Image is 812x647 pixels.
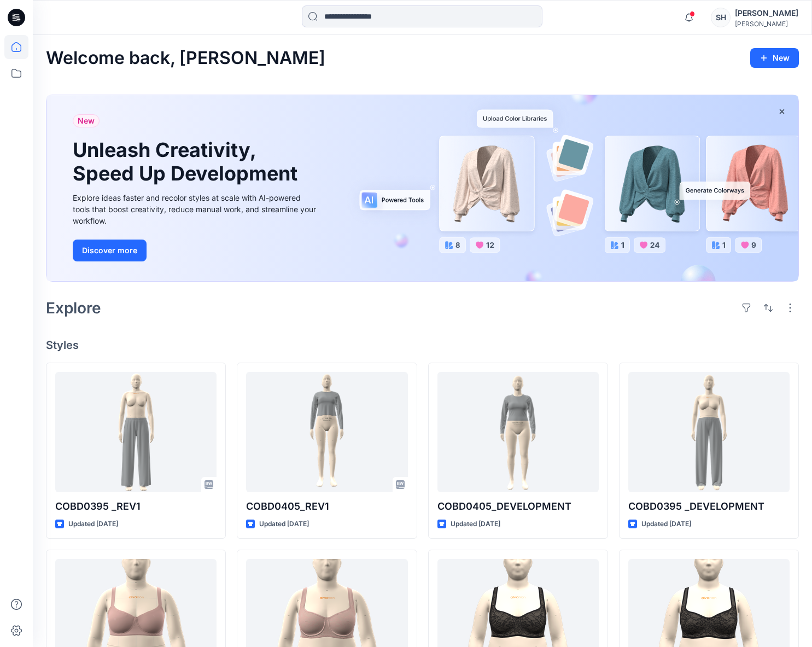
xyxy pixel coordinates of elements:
[73,240,319,261] a: Discover more
[750,48,799,68] button: New
[711,8,731,27] div: SH
[73,192,319,226] div: Explore ideas faster and recolor styles at scale with AI-powered tools that boost creativity, red...
[259,518,309,530] p: Updated [DATE]
[246,499,407,514] p: COBD0405_REV1
[246,372,407,492] a: COBD0405_REV1
[641,518,691,530] p: Updated [DATE]
[73,138,302,185] h1: Unleash Creativity, Speed Up Development
[451,518,500,530] p: Updated [DATE]
[78,114,95,127] span: New
[73,240,147,261] button: Discover more
[735,20,798,28] div: [PERSON_NAME]
[46,299,101,317] h2: Explore
[55,372,217,492] a: COBD0395 _REV1
[628,499,790,514] p: COBD0395 _DEVELOPMENT
[55,499,217,514] p: COBD0395 _REV1
[46,339,799,352] h4: Styles
[735,7,798,20] div: [PERSON_NAME]
[437,499,599,514] p: COBD0405_DEVELOPMENT
[437,372,599,492] a: COBD0405_DEVELOPMENT
[68,518,118,530] p: Updated [DATE]
[628,372,790,492] a: COBD0395 _DEVELOPMENT
[46,48,325,68] h2: Welcome back, [PERSON_NAME]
